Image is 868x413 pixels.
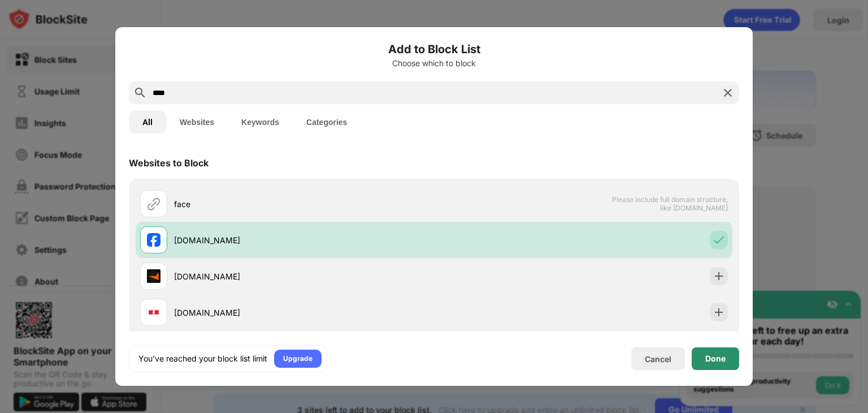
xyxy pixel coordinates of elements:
[129,41,739,58] h6: Add to Block List
[705,354,726,363] div: Done
[174,234,434,246] div: [DOMAIN_NAME]
[721,86,735,100] img: search-close
[138,353,267,364] div: You’ve reached your block list limit
[166,111,228,134] button: Websites
[174,307,434,319] div: [DOMAIN_NAME]
[147,197,160,210] img: url.svg
[129,59,739,68] div: Choose which to block
[611,195,728,212] span: Please include full domain structure, like [DOMAIN_NAME]
[228,111,293,134] button: Keywords
[129,111,166,134] button: All
[129,157,209,169] div: Websites to Block
[283,353,313,364] div: Upgrade
[147,269,160,283] img: favicons
[147,306,160,319] img: favicons
[645,354,671,364] div: Cancel
[174,270,434,282] div: [DOMAIN_NAME]
[133,86,147,100] img: search.svg
[174,198,434,210] div: face
[147,233,160,247] img: favicons
[293,111,361,134] button: Categories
